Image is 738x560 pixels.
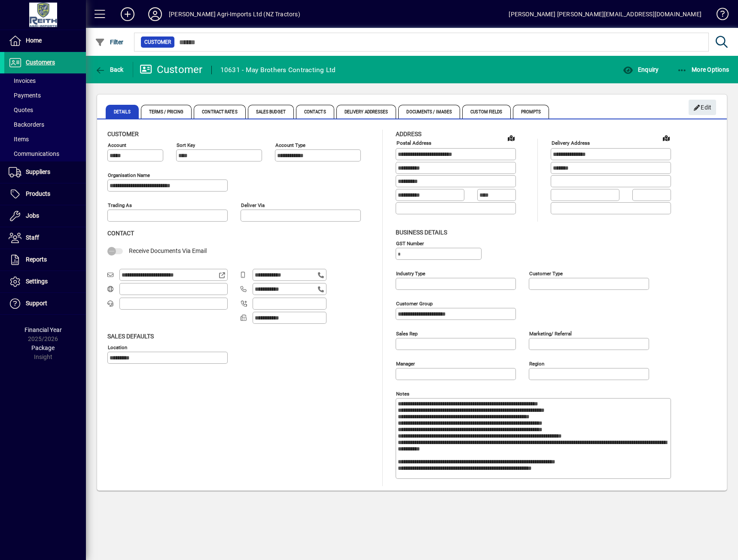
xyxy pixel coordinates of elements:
mat-label: Account Type [275,142,305,148]
a: View on map [659,131,673,145]
span: Staff [26,234,39,241]
a: Reports [4,249,86,271]
span: Contract Rates [194,105,245,119]
span: Support [26,300,47,307]
button: Back [93,62,126,77]
mat-label: Notes [396,390,409,396]
button: More Options [675,62,732,77]
span: Package [31,344,55,351]
span: Communications [9,150,59,157]
a: Jobs [4,205,86,227]
mat-label: Sort key [177,142,195,148]
mat-label: Customer group [396,300,433,306]
a: Quotes [4,103,86,117]
mat-label: Customer type [529,270,563,276]
a: Settings [4,271,86,292]
span: Customers [26,59,55,66]
a: Suppliers [4,161,86,183]
span: Terms / Pricing [141,105,192,119]
div: [PERSON_NAME] Agri-Imports Ltd (NZ Tractors) [169,7,300,21]
mat-label: Sales rep [396,330,418,336]
button: Add [114,6,141,22]
a: Payments [4,88,86,103]
span: Home [26,37,42,44]
span: Contacts [296,105,334,119]
span: Edit [693,100,712,115]
span: Items [9,136,29,143]
button: Edit [689,100,716,115]
a: Communications [4,146,86,161]
span: Products [26,190,50,197]
mat-label: Region [529,360,544,366]
span: Back [95,66,124,73]
span: Settings [26,278,48,285]
span: Delivery Addresses [336,105,396,119]
span: Customer [107,131,139,137]
span: Invoices [9,77,36,84]
a: Home [4,30,86,52]
mat-label: GST Number [396,240,424,246]
span: Filter [95,39,124,46]
span: Payments [9,92,41,99]
span: Business details [396,229,447,236]
div: [PERSON_NAME] [PERSON_NAME][EMAIL_ADDRESS][DOMAIN_NAME] [509,7,701,21]
button: Filter [93,34,126,50]
a: Backorders [4,117,86,132]
span: Enquiry [623,66,659,73]
span: Documents / Images [398,105,460,119]
mat-label: Location [108,344,127,350]
span: Backorders [9,121,44,128]
span: Reports [26,256,47,263]
mat-label: Deliver via [241,202,265,208]
a: Knowledge Base [710,2,727,30]
span: Customer [144,38,171,46]
a: Support [4,293,86,314]
a: Items [4,132,86,146]
span: Contact [107,230,134,237]
a: Staff [4,227,86,249]
mat-label: Marketing/ Referral [529,330,572,336]
span: Financial Year [24,326,62,333]
span: Custom Fields [462,105,510,119]
div: 10631 - May Brothers Contracting Ltd [220,63,336,77]
mat-label: Organisation name [108,172,150,178]
a: View on map [504,131,518,145]
app-page-header-button: Back [86,62,133,77]
a: Invoices [4,73,86,88]
span: Address [396,131,421,137]
span: More Options [677,66,729,73]
span: Sales defaults [107,333,154,340]
span: Sales Budget [248,105,294,119]
span: Jobs [26,212,39,219]
button: Enquiry [621,62,661,77]
span: Receive Documents Via Email [129,247,207,254]
div: Customer [140,63,203,76]
button: Profile [141,6,169,22]
span: Details [106,105,139,119]
mat-label: Manager [396,360,415,366]
mat-label: Account [108,142,126,148]
a: Products [4,183,86,205]
span: Quotes [9,107,33,113]
span: Suppliers [26,168,50,175]
mat-label: Industry type [396,270,425,276]
span: Prompts [513,105,549,119]
mat-label: Trading as [108,202,132,208]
